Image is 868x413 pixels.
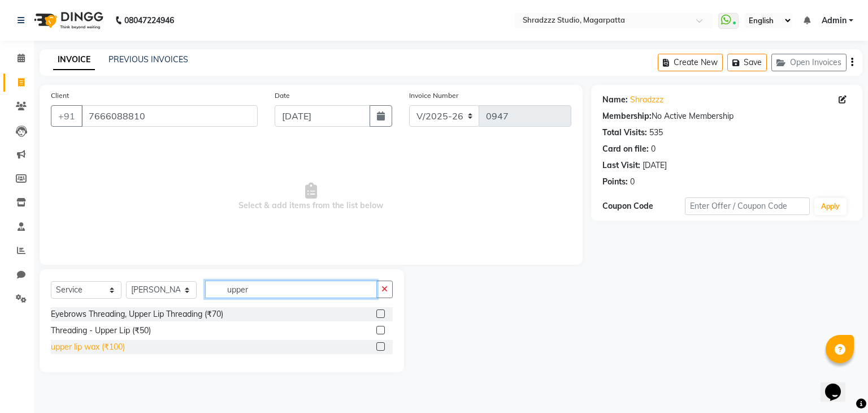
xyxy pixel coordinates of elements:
div: Eyebrows Threading, Upper Lip Threading (₹70) [51,308,223,320]
label: Date [275,91,290,101]
span: Admin [822,15,847,27]
button: Apply [814,198,847,215]
button: +91 [51,105,83,127]
div: Last Visit: [602,160,640,171]
div: Coupon Code [602,200,685,212]
div: Total Visits: [602,127,647,139]
img: logo [29,5,106,36]
label: Invoice Number [409,91,458,101]
button: Save [727,54,767,71]
input: Search or Scan [205,281,377,298]
iframe: chat widget [821,368,857,402]
b: 08047224946 [124,5,174,36]
div: Threading - Upper Lip (₹50) [51,325,151,337]
div: upper lip wax (₹100) [51,341,125,353]
a: Shradzzz [630,94,663,106]
div: Membership: [602,110,652,122]
div: Name: [602,94,628,106]
div: 0 [630,176,635,188]
div: 535 [649,127,663,139]
div: Card on file: [602,143,649,155]
div: No Active Membership [602,110,851,122]
button: Open Invoices [771,54,847,71]
input: Enter Offer / Coupon Code [685,197,809,215]
label: Client [51,91,69,101]
div: Points: [602,176,628,188]
span: Select & add items from the list below [51,140,571,253]
div: 0 [651,143,656,155]
button: Create New [658,54,723,71]
div: [DATE] [643,160,667,171]
a: PREVIOUS INVOICES [108,54,188,64]
input: Search by Name/Mobile/Email/Code [81,105,258,127]
a: INVOICE [53,50,95,70]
